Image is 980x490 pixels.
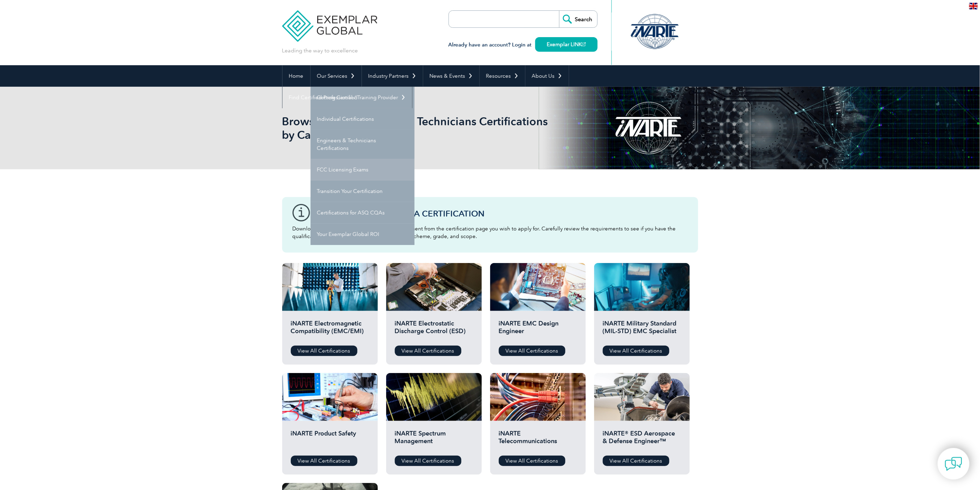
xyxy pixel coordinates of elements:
h2: iNARTE Product Safety [291,430,369,450]
a: View All Certifications [603,346,669,356]
a: View All Certifications [499,346,565,356]
a: View All Certifications [395,456,461,466]
a: Individual Certifications [311,108,415,130]
a: Certifications for ASQ CQAs [311,202,415,223]
a: FCC Licensing Exams [311,159,415,180]
h2: iNARTE EMC Design Engineer [499,320,577,340]
h2: iNARTE Telecommunications [499,430,577,450]
img: contact-chat.png [945,455,962,473]
a: View All Certifications [395,346,461,356]
a: View All Certifications [499,456,565,466]
h3: Already have an account? Login at [449,41,598,49]
h2: iNARTE Military Standard (MIL-STD) EMC Specialist [603,320,681,340]
a: News & Events [423,65,479,87]
a: Industry Partners [362,65,423,87]
a: View All Certifications [603,456,669,466]
p: Download the “Certification Requirements” document from the certification page you wish to apply ... [293,225,688,240]
h2: iNARTE® ESD Aerospace & Defense Engineer™ [603,430,681,450]
h2: iNARTE Spectrum Management [395,430,473,450]
a: View All Certifications [291,456,357,466]
a: Exemplar LINK [535,37,598,52]
a: View All Certifications [291,346,357,356]
h2: iNARTE Electrostatic Discharge Control (ESD) [395,320,473,340]
h2: iNARTE Electromagnetic Compatibility (EMC/EMI) [291,320,369,340]
img: en [969,3,978,9]
img: open_square.png [582,42,586,46]
a: Find Certified Professional / Training Provider [283,87,412,108]
a: Our Services [311,65,362,87]
a: Engineers & Technicians Certifications [311,130,415,159]
h1: Browse All Engineers and Technicians Certifications by Category [282,115,548,142]
h3: Before You Apply For a Certification [313,209,688,218]
p: Leading the way to excellence [282,47,358,54]
a: Your Exemplar Global ROI [311,223,415,245]
a: Home [283,65,310,87]
a: About Us [526,65,569,87]
input: Search [559,11,597,27]
a: Transition Your Certification [311,180,415,202]
a: Resources [480,65,525,87]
